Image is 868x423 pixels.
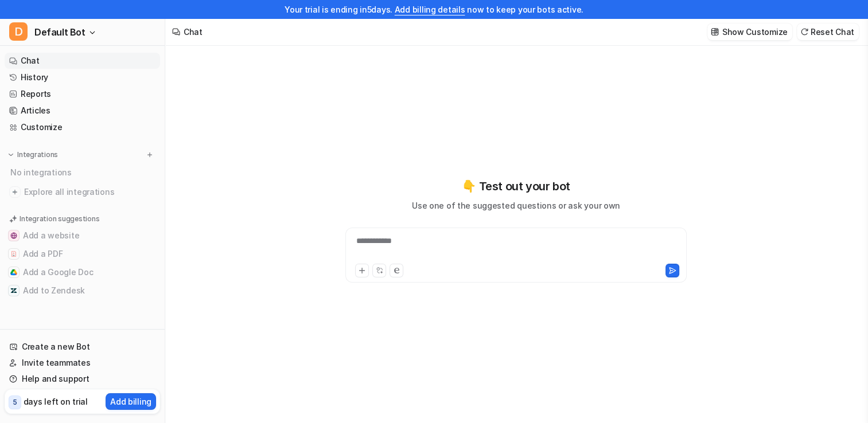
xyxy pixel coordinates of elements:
[184,26,203,38] div: Chat
[9,186,21,198] img: explore all integrations
[5,119,160,135] a: Customize
[5,355,160,371] a: Invite teammates
[462,178,570,195] p: 👇 Test out your bot
[146,151,154,159] img: menu_add.svg
[800,28,808,36] img: reset
[5,69,160,85] a: History
[10,287,17,294] img: Add to Zendesk
[5,263,160,281] button: Add a Google DocAdd a Google Doc
[5,245,160,263] button: Add a PDFAdd a PDF
[5,86,160,102] a: Reports
[707,23,792,40] button: Show Customize
[24,395,88,408] p: days left on trial
[412,199,620,211] p: Use one of the suggested questions or ask your own
[17,150,58,159] p: Integrations
[110,395,151,408] p: Add billing
[797,23,859,40] button: Reset Chat
[13,397,17,408] p: 5
[10,250,17,257] img: Add a PDF
[5,53,160,69] a: Chat
[5,103,160,119] a: Articles
[106,393,156,410] button: Add billing
[711,28,719,36] img: customize
[7,151,15,159] img: expand menu
[24,183,155,201] span: Explore all integrations
[395,5,465,14] a: Add billing details
[5,371,160,387] a: Help and support
[722,26,788,38] p: Show Customize
[7,163,160,182] div: No integrations
[20,214,99,224] p: Integration suggestions
[5,226,160,245] button: Add a websiteAdd a website
[10,269,17,276] img: Add a Google Doc
[10,232,17,239] img: Add a website
[34,24,85,40] span: Default Bot
[5,281,160,300] button: Add to ZendeskAdd to Zendesk
[9,22,28,41] span: D
[5,149,61,160] button: Integrations
[5,339,160,355] a: Create a new Bot
[5,184,160,200] a: Explore all integrations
